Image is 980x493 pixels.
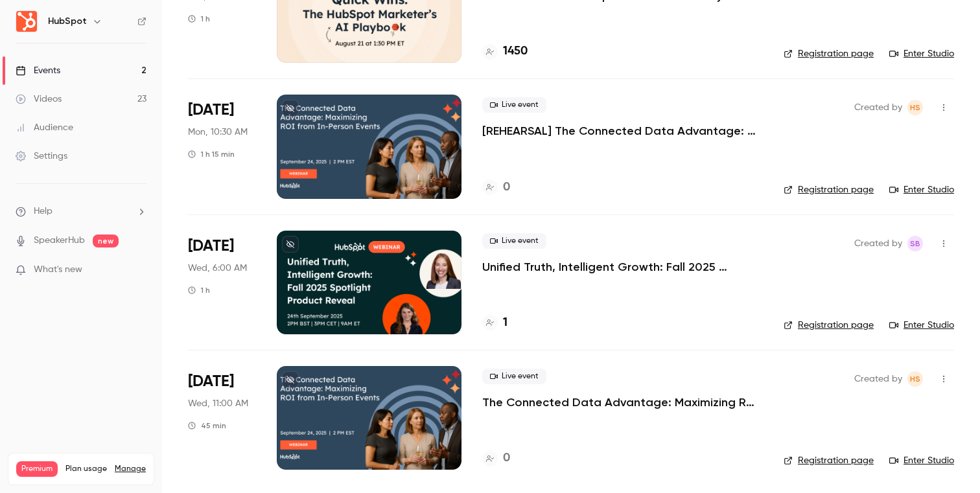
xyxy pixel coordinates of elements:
[188,366,256,470] div: Sep 24 Wed, 12:00 PM (America/Denver)
[131,264,146,276] iframe: Noticeable Trigger
[188,236,234,257] span: [DATE]
[188,100,234,120] span: [DATE]
[503,43,528,60] h4: 1450
[482,395,763,410] a: The Connected Data Advantage: Maximizing ROI from In-Person Events
[907,236,923,251] span: Sharan Bansal
[854,236,902,251] span: Created by
[889,454,954,467] a: Enter Studio
[115,464,146,474] a: Manage
[910,236,920,251] span: SB
[907,100,923,115] span: Heather Smyth
[16,461,58,477] span: Premium
[482,314,507,332] a: 1
[188,371,234,392] span: [DATE]
[503,450,510,467] h4: 0
[65,464,107,474] span: Plan usage
[784,454,874,467] a: Registration page
[784,319,874,332] a: Registration page
[188,420,226,431] div: 45 min
[482,450,510,467] a: 0
[16,64,60,77] div: Events
[889,47,954,60] a: Enter Studio
[889,183,954,196] a: Enter Studio
[34,234,85,247] a: SpeakerHub
[910,371,920,387] span: HS
[907,371,923,387] span: Heather Smyth
[188,397,248,410] span: Wed, 11:00 AM
[482,259,763,275] a: Unified Truth, Intelligent Growth: Fall 2025 Spotlight Product Reveal
[34,205,52,218] span: Help
[16,11,37,32] img: HubSpot
[48,15,87,28] h6: HubSpot
[188,95,256,198] div: Sep 15 Mon, 11:30 AM (America/Denver)
[910,100,920,115] span: HS
[16,121,73,134] div: Audience
[482,97,546,113] span: Live event
[503,179,510,196] h4: 0
[854,100,902,115] span: Created by
[482,233,546,249] span: Live event
[784,183,874,196] a: Registration page
[188,285,210,295] div: 1 h
[188,14,210,24] div: 1 h
[889,319,954,332] a: Enter Studio
[16,150,67,163] div: Settings
[34,263,82,277] span: What's new
[503,314,507,332] h4: 1
[784,47,874,60] a: Registration page
[854,371,902,387] span: Created by
[482,43,528,60] a: 1450
[188,262,247,275] span: Wed, 6:00 AM
[482,369,546,384] span: Live event
[188,126,248,139] span: Mon, 10:30 AM
[93,235,119,247] span: new
[188,149,235,159] div: 1 h 15 min
[482,123,763,139] a: [REHEARSAL] The Connected Data Advantage: Maximizing ROI from In-Person Events
[188,231,256,334] div: Sep 24 Wed, 2:00 PM (Europe/London)
[16,205,146,218] li: help-dropdown-opener
[16,93,62,106] div: Videos
[482,179,510,196] a: 0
